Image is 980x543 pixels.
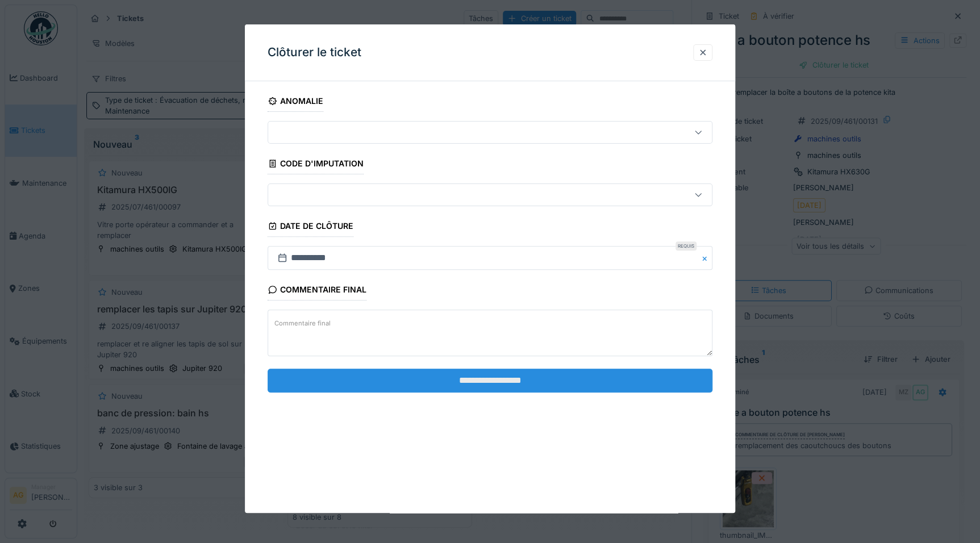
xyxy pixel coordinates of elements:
[268,45,361,60] h3: Clôturer le ticket
[272,316,333,331] label: Commentaire final
[268,155,364,174] div: Code d'imputation
[268,93,323,112] div: Anomalie
[268,281,366,300] div: Commentaire final
[700,246,712,270] button: Close
[268,218,353,237] div: Date de clôture
[675,241,697,250] div: Requis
